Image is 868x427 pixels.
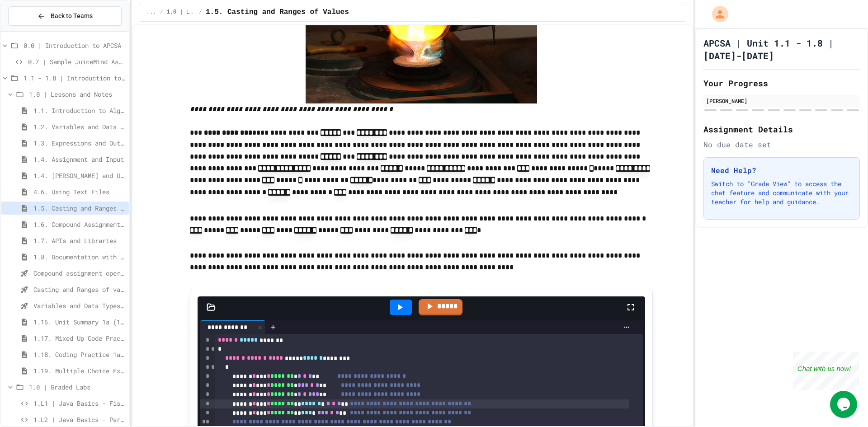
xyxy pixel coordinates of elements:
h3: Need Help? [711,165,852,176]
span: 1.8. Documentation with Comments and Preconditions [33,252,125,262]
span: 1.3. Expressions and Output [New] [33,138,125,148]
span: 1.4. Assignment and Input [33,155,125,164]
span: 1.18. Coding Practice 1a (1.1-1.6) [33,350,125,359]
span: 1.L1 | Java Basics - Fish Lab [33,399,125,408]
span: 0.0 | Introduction to APCSA [24,41,125,50]
span: 1.16. Unit Summary 1a (1.1-1.6) [33,317,125,327]
span: ... [146,9,156,16]
p: Switch to "Grade View" to access the chat feature and communicate with your teacher for help and ... [711,179,852,206]
button: Back to Teams [8,6,122,26]
div: No due date set [703,139,860,150]
iframe: chat widget [793,352,859,390]
span: 1.7. APIs and Libraries [33,236,125,245]
h1: APCSA | Unit 1.1 - 1.8 | [DATE]-[DATE] [703,37,860,62]
span: Casting and Ranges of variables - Quiz [33,285,125,294]
span: 1.5. Casting and Ranges of Values [206,7,349,18]
iframe: chat widget [830,391,859,418]
span: Variables and Data Types - Quiz [33,301,125,310]
span: / [199,9,202,16]
span: 1.6. Compound Assignment Operators [33,220,125,229]
span: 1.0 | Lessons and Notes [29,89,125,99]
div: My Account [703,4,731,24]
h2: Assignment Details [703,123,860,136]
span: Compound assignment operators - Quiz [33,268,125,278]
span: 1.19. Multiple Choice Exercises for Unit 1a (1.1-1.6) [33,366,125,375]
span: 1.1. Introduction to Algorithms, Programming, and Compilers [33,106,125,115]
span: / [160,9,163,16]
span: Back to Teams [51,11,93,21]
span: 1.L2 | Java Basics - Paragraphs Lab [33,415,125,424]
span: 1.2. Variables and Data Types [33,122,125,131]
span: 1.0 | Graded Labs [29,382,125,392]
span: 1.1 - 1.8 | Introduction to Java [24,73,125,83]
span: 4.6. Using Text Files [33,187,125,197]
span: 1.17. Mixed Up Code Practice 1.1-1.6 [33,333,125,343]
span: 1.4. [PERSON_NAME] and User Input [33,171,125,180]
span: 1.5. Casting and Ranges of Values [33,203,125,213]
div: [PERSON_NAME] [706,97,857,105]
h2: Your Progress [703,77,860,89]
span: 0.7 | Sample JuiceMind Assignment - [GEOGRAPHIC_DATA] [28,57,125,66]
span: 1.0 | Lessons and Notes [167,9,195,16]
